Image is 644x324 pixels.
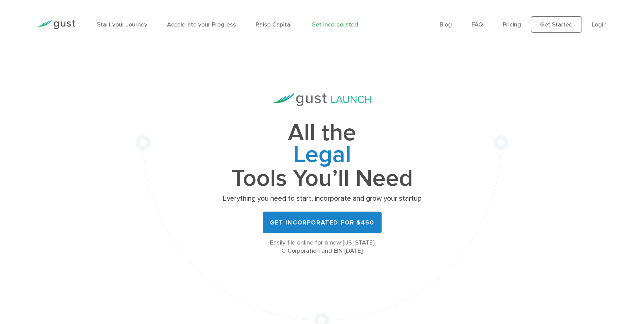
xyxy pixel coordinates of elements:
h1: All the Tools You’ll Need [220,122,424,189]
a: FAQ [472,21,483,28]
img: Gust Launch Logo [273,93,371,106]
a: Start your Journey [97,21,147,28]
a: Get Started [531,16,582,33]
div: Easily file online for a new [US_STATE] C-Corporation and EIN [DATE] [220,239,424,255]
a: Blog [440,21,452,28]
a: Get Incorporated for $450 [263,212,382,233]
a: Pricing [503,21,521,28]
a: Accelerate your Progress [167,21,236,28]
a: Get Incorporated [311,21,358,28]
img: Gust Logo [37,20,75,29]
a: Raise Capital [256,21,292,28]
a: Login [592,21,607,28]
p: Everything you need to start, incorporate and grow your startup [220,194,424,203]
span: Legal [220,144,424,168]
